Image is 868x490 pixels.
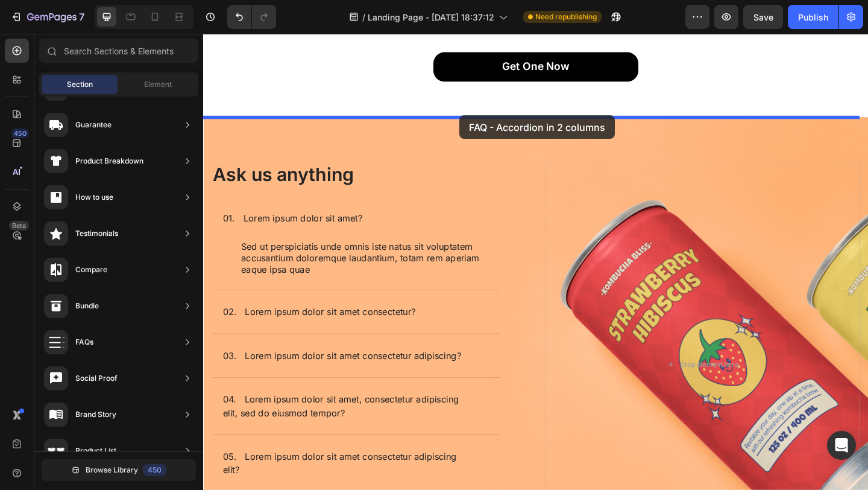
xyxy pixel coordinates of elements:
[75,409,116,421] div: Brand Story
[227,5,276,29] div: Undo/Redo
[743,5,783,29] button: Save
[75,445,116,457] div: Product List
[75,191,113,203] div: How to use
[11,129,29,138] div: 450
[144,79,172,90] span: Element
[39,39,198,63] input: Search Sections & Elements
[75,336,93,348] div: FAQs
[753,12,773,22] span: Save
[75,264,107,276] div: Compare
[75,300,99,312] div: Bundle
[75,155,143,167] div: Product Breakdown
[535,11,597,22] span: Need republishing
[75,119,112,131] div: Guarantee
[42,459,196,481] button: Browse Library450
[798,11,828,24] div: Publish
[143,464,166,476] div: 450
[86,465,138,476] span: Browse Library
[827,431,856,460] div: Open Intercom Messenger
[203,34,868,490] iframe: Design area
[67,79,93,90] span: Section
[79,10,84,24] p: 7
[9,221,29,231] div: Beta
[362,11,365,24] span: /
[75,227,118,240] div: Testimonials
[5,5,90,29] button: 7
[368,11,494,24] span: Landing Page - [DATE] 18:37:12
[788,5,838,29] button: Publish
[75,372,118,384] div: Social Proof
